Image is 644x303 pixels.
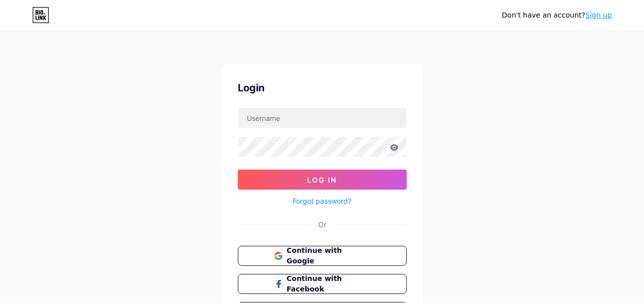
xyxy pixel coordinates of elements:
div: Don't have an account? [502,10,612,21]
input: Username [238,108,406,128]
div: Or [318,219,326,230]
a: Forgot password? [293,196,351,206]
button: Continue with Google [238,246,407,266]
button: Continue with Facebook [238,274,407,294]
span: Log In [307,176,337,184]
div: Login [238,80,407,95]
span: Continue with Facebook [287,273,370,294]
a: Sign up [585,11,612,19]
button: Log In [238,170,407,190]
span: Continue with Google [287,245,370,266]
